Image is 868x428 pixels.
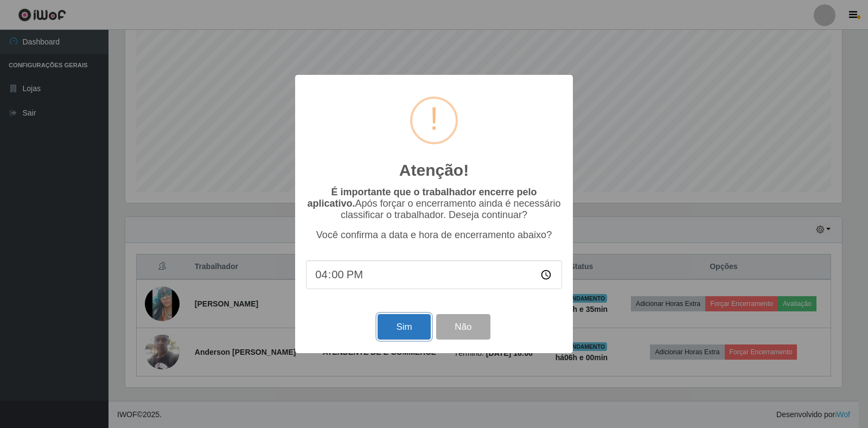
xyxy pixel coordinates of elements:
[436,314,490,340] button: Não
[306,187,562,221] p: Após forçar o encerramento ainda é necessário classificar o trabalhador. Deseja continuar?
[399,161,469,180] h2: Atenção!
[307,187,537,209] b: É importante que o trabalhador encerre pelo aplicativo.
[306,229,562,241] p: Você confirma a data e hora de encerramento abaixo?
[378,314,430,340] button: Sim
